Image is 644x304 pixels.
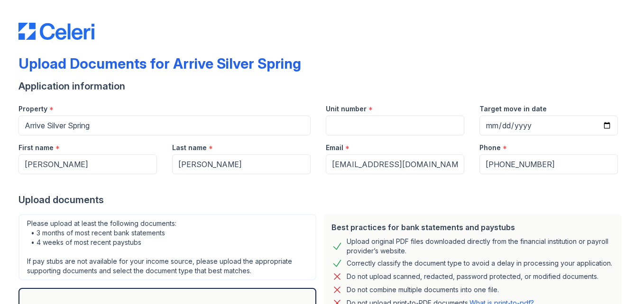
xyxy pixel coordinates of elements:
[347,237,614,256] div: Upload original PDF files downloaded directly from the financial institution or payroll provider’...
[479,104,547,114] label: Target move in date
[326,104,367,114] label: Unit number
[18,214,316,280] div: Please upload at least the following documents: • 3 months of most recent bank statements • 4 wee...
[18,80,626,93] div: Application information
[326,143,343,152] label: Email
[18,143,54,152] label: First name
[18,23,94,40] img: CE_Logo_Blue-a8612792a0a2168367f1c8372b55b34899dd931a85d93a1a3d3e32e68fde9ad4.png
[347,271,598,282] div: Do not upload scanned, redacted, password protected, or modified documents.
[347,258,612,269] div: Correctly classify the document type to avoid a delay in processing your application.
[347,284,499,295] div: Do not combine multiple documents into one file.
[172,143,207,152] label: Last name
[18,55,301,72] div: Upload Documents for Arrive Silver Spring
[18,193,626,206] div: Upload documents
[479,143,501,152] label: Phone
[331,222,614,233] div: Best practices for bank statements and paystubs
[18,104,47,114] label: Property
